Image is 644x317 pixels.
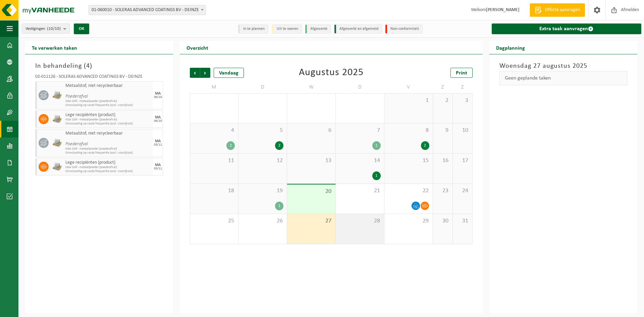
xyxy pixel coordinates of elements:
[242,127,283,134] span: 5
[543,7,582,13] span: Offerte aanvragen
[200,68,210,78] span: Volgende
[154,143,162,147] div: 03/11
[384,81,433,93] td: V
[334,24,382,34] li: Afgewerkt en afgemeld
[194,157,235,164] span: 11
[336,81,384,93] td: D
[456,157,469,164] span: 17
[52,114,62,124] img: PB-PA-0000-WDN-00-03
[65,94,88,99] i: Poederafval
[456,217,469,225] span: 31
[89,5,206,15] span: 01-060010 - SOLERAS ADVANCED COATINGS BV - DEINZE
[489,41,532,54] h2: Dagplanning
[155,163,161,167] div: MA
[25,24,61,34] span: Vestigingen
[388,97,429,104] span: 1
[155,115,161,119] div: MA
[65,103,151,107] span: Omwisseling op vaste frequentie (excl. voorrijkost)
[154,119,162,123] div: 06/10
[339,127,381,134] span: 7
[65,169,151,173] span: Omwisseling op vaste frequentie (excl. voorrijkost)
[275,141,283,150] div: 2
[436,127,449,134] span: 9
[65,131,151,136] span: Metaalstof, niet recycleerbaar
[65,151,151,155] span: Omwisseling op vaste frequentie (excl. voorrijkost)
[388,127,429,134] span: 8
[290,217,332,225] span: 27
[486,7,520,12] strong: [PERSON_NAME]
[35,74,163,81] div: 02-011126 - SOLERAS ADVANCED COATINGS BV - DEINZE
[421,141,429,150] div: 2
[453,81,473,93] td: Z
[155,92,161,96] div: MA
[155,139,161,143] div: MA
[190,68,200,78] span: Vorige
[372,141,381,150] div: 1
[194,127,235,134] span: 4
[388,187,429,195] span: 22
[89,5,206,15] span: 01-060010 - SOLERAS ADVANCED COATINGS BV - DEINZE
[65,147,151,151] span: KGA Colli - metaalpoeder (poederafval)
[52,162,62,172] img: PB-PA-0000-WDN-00-03
[65,122,151,126] span: Omwisseling op vaste frequentie (excl. voorrijkost)
[242,157,283,164] span: 12
[52,90,62,100] img: LP-PA-00000-WDN-11
[450,68,473,78] a: Print
[65,118,151,122] span: KGA Colli - metaalpoeder (poederafval)
[65,83,151,89] span: Metaalstof, niet recycleerbaar
[242,187,283,195] span: 19
[290,157,332,164] span: 13
[74,23,89,34] button: OK
[433,81,453,93] td: Z
[456,97,469,104] span: 3
[242,217,283,225] span: 26
[238,24,268,34] li: In te plannen
[456,187,469,195] span: 24
[299,68,364,78] div: Augustus 2025
[22,23,70,34] button: Vestigingen(10/10)
[492,23,641,34] a: Extra taak aanvragen
[436,187,449,195] span: 23
[385,24,423,34] li: Non-conformiteit
[436,157,449,164] span: 16
[52,138,62,148] img: LP-PA-00000-WDN-11
[272,24,302,34] li: Uit te voeren
[530,3,585,17] a: Offerte aanvragen
[226,141,235,150] div: 2
[47,27,61,31] count: (10/10)
[290,127,332,134] span: 6
[287,81,336,93] td: W
[86,63,90,69] span: 4
[388,157,429,164] span: 15
[154,96,162,99] div: 06/10
[65,165,151,169] span: KGA Colli - metaalpoeder (poederafval)
[180,41,215,54] h2: Overzicht
[65,160,151,165] span: Lege recipiënten (product)
[339,157,381,164] span: 14
[456,70,467,76] span: Print
[25,41,84,54] h2: Te verwerken taken
[154,167,162,170] div: 03/11
[499,61,627,71] h3: Woensdag 27 augustus 2025
[190,81,238,93] td: M
[436,97,449,104] span: 2
[290,188,332,195] span: 20
[372,171,381,180] div: 1
[436,217,449,225] span: 30
[499,71,627,85] div: Geen geplande taken
[339,217,381,225] span: 28
[339,187,381,195] span: 21
[65,99,151,103] span: KGA Colli - metaalpoeder (poederafval)
[65,142,88,147] i: Poederafval
[194,187,235,195] span: 18
[238,81,287,93] td: D
[275,202,283,210] div: 1
[65,112,151,118] span: Lege recipiënten (product)
[194,217,235,225] span: 25
[305,24,331,34] li: Afgewerkt
[456,127,469,134] span: 10
[388,217,429,225] span: 29
[35,61,163,71] h3: In behandeling ( )
[214,68,244,78] div: Vandaag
